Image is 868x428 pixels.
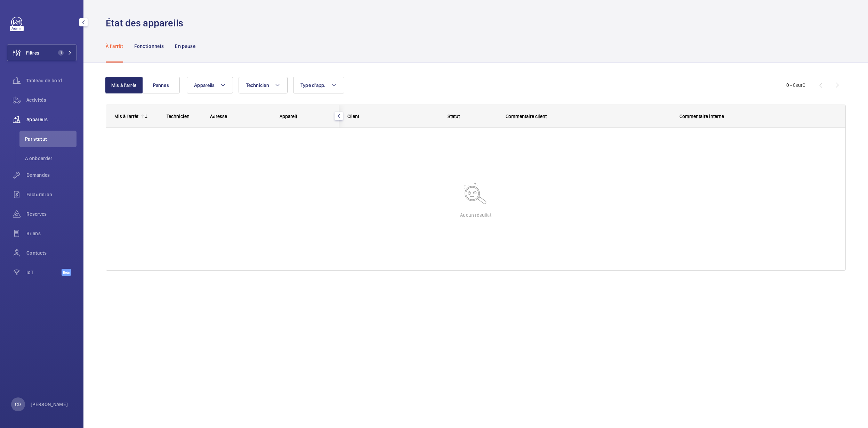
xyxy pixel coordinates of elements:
div: Mis à l'arrêt [114,114,138,119]
span: Technicien [167,114,190,119]
button: Pannes [142,77,180,93]
span: Appareils [26,116,77,123]
span: Commentaire interne [680,114,724,119]
span: Statut [448,114,460,119]
span: Client [347,114,359,119]
span: Bilans [26,230,77,237]
button: Technicien [239,77,288,93]
span: Technicien [246,82,269,88]
p: CD [15,401,21,408]
span: Par statut [25,135,77,142]
span: Type d'app. [300,82,326,88]
p: Fonctionnels [134,43,164,50]
button: Filtres1 [7,44,77,61]
span: Filtres [26,49,39,56]
span: 0 - 0 0 [786,83,805,88]
span: Facturation [26,191,77,198]
span: sur [796,82,803,88]
div: Appareil [280,114,331,119]
span: Adresse [210,114,227,119]
span: Demandes [26,172,77,179]
span: Tableau de bord [26,77,77,84]
span: 1 [58,50,64,56]
span: IoT [26,269,62,276]
p: À l'arrêt [106,43,123,50]
span: Activités [26,97,77,104]
span: Appareils [194,82,215,88]
p: En pause [175,43,195,50]
button: Mis à l'arrêt [105,77,143,93]
p: [PERSON_NAME] [31,401,68,408]
span: Contacts [26,249,77,256]
span: À onboarder [25,155,77,162]
span: Commentaire client [506,114,547,119]
h1: État des appareils [106,17,187,30]
span: Réserves [26,211,77,217]
span: Beta [62,269,71,276]
button: Type d'app. [293,77,344,93]
button: Appareils [187,77,233,93]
